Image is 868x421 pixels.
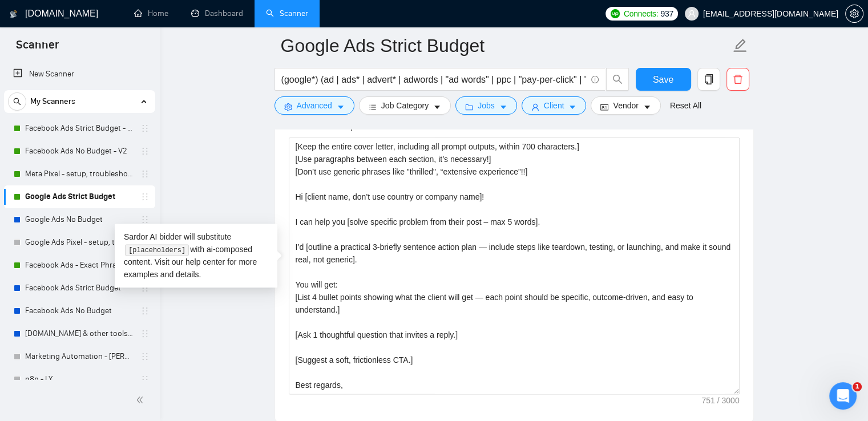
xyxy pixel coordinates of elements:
span: Vendor [613,99,638,112]
a: Facebook Ads Strict Budget - V2 [25,117,134,140]
button: copy [697,68,720,91]
span: caret-down [337,103,345,111]
div: Sardor AI bidder will substitute with ai-composed content. Visit our for more examples and details. [115,224,277,288]
span: Connects: [624,7,658,20]
span: search [607,74,628,84]
span: holder [140,192,150,201]
a: Facebook Ads Strict Budget [25,277,134,299]
span: info-circle [591,76,599,83]
a: New Scanner [13,63,146,86]
button: search [8,92,26,111]
code: [placeholders] [125,244,188,256]
a: [DOMAIN_NAME] & other tools - [PERSON_NAME] [25,322,134,345]
span: folder [465,103,473,111]
a: dashboardDashboard [191,9,243,18]
span: user [531,103,539,111]
span: holder [140,284,150,293]
span: Save [653,72,673,87]
a: n8n - LY [25,368,134,391]
button: barsJob Categorycaret-down [359,96,451,115]
span: holder [140,375,150,384]
a: homeHome [134,9,168,18]
span: caret-down [643,103,651,111]
li: New Scanner [4,63,155,86]
img: upwork-logo.png [611,9,620,18]
span: caret-down [568,103,576,111]
span: 1 [853,382,862,391]
a: Facebook Ads No Budget [25,299,134,322]
button: idcardVendorcaret-down [591,96,660,115]
button: setting [845,5,863,23]
a: Facebook Ads - Exact Phrasing [25,254,134,277]
span: Client [544,99,564,112]
span: My Scanners [30,90,75,113]
span: setting [284,103,292,111]
input: Search Freelance Jobs... [281,72,586,87]
span: setting [846,9,863,18]
img: logo [10,5,18,23]
span: idcard [600,103,608,111]
a: Marketing Automation - [PERSON_NAME] [25,345,134,368]
span: bars [369,103,377,111]
input: Scanner name... [281,31,730,60]
a: Meta Pixel - setup, troubleshooting, tracking [25,163,134,185]
span: delete [727,74,749,84]
button: userClientcaret-down [522,96,587,115]
span: Advanced [297,99,332,112]
a: setting [845,9,863,18]
a: Google Ads Strict Budget [25,185,134,208]
span: holder [140,306,150,315]
a: Google Ads No Budget [25,208,134,231]
textarea: Cover letter template: [289,137,740,394]
a: Facebook Ads No Budget - V2 [25,140,134,163]
span: holder [140,215,150,224]
button: settingAdvancedcaret-down [274,96,354,115]
span: holder [140,329,150,338]
span: Jobs [478,99,495,112]
span: double-left [136,394,147,406]
span: caret-down [499,103,507,111]
span: copy [698,74,720,84]
span: holder [140,169,150,179]
span: search [9,98,26,106]
span: holder [140,352,150,361]
span: caret-down [433,103,441,111]
button: Save [636,68,691,91]
button: search [606,68,629,91]
span: holder [140,147,150,156]
span: holder [140,124,150,133]
a: searchScanner [266,9,308,18]
span: Job Category [381,99,429,112]
a: help center [185,257,225,266]
button: folderJobscaret-down [455,96,517,115]
a: Reset All [670,99,701,112]
a: Google Ads Pixel - setup, troubleshooting, tracking [25,231,134,254]
span: edit [733,38,748,53]
button: delete [726,68,749,91]
span: Scanner [7,37,68,60]
span: 937 [660,7,673,20]
iframe: Intercom live chat [829,382,857,410]
span: user [688,10,696,18]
